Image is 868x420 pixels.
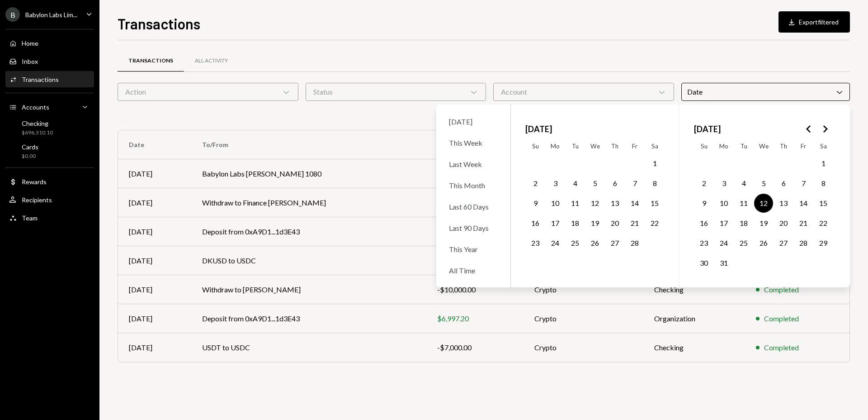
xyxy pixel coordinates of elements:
[443,112,503,131] div: [DATE]
[566,214,585,233] button: Tuesday, February 18th, 2025
[545,139,565,153] th: Monday
[714,234,733,253] button: Monday, March 24th, 2025
[643,333,745,362] td: Checking
[129,342,180,353] div: [DATE]
[128,57,173,65] div: Transactions
[526,194,545,213] button: Sunday, February 9th, 2025
[5,173,94,190] a: Rewards
[5,35,94,51] a: Home
[565,139,585,153] th: Tuesday
[5,140,94,162] a: Cards$0.00
[22,153,38,160] div: $0.00
[22,103,49,111] div: Accounts
[714,174,733,193] button: Monday, March 3rd, 2025
[129,168,180,179] div: [DATE]
[129,313,180,324] div: [DATE]
[585,214,604,233] button: Wednesday, February 19th, 2025
[754,139,774,153] th: Wednesday
[585,174,604,193] button: Wednesday, February 5th, 2025
[524,333,643,362] td: Crypto
[585,139,605,153] th: Wednesday
[5,53,94,69] a: Inbox
[645,174,664,193] button: Saturday, February 8th, 2025
[643,275,745,304] td: Checking
[814,174,833,193] button: Saturday, March 8th, 2025
[694,174,713,193] button: Sunday, March 2nd, 2025
[754,214,773,233] button: Wednesday, March 19th, 2025
[774,194,793,213] button: Thursday, March 13th, 2025
[794,214,813,233] button: Friday, March 21st, 2025
[714,253,733,272] button: Monday, March 31st, 2025
[625,234,644,253] button: Friday, February 28th, 2025
[426,130,524,159] th: Amount
[118,14,200,33] h1: Transactions
[734,194,753,213] button: Tuesday, March 11th, 2025
[585,194,604,213] button: Wednesday, February 12th, 2025
[625,194,644,213] button: Friday, February 14th, 2025
[734,214,753,233] button: Tuesday, March 18th, 2025
[443,133,503,153] div: This Week
[191,333,426,362] td: USDT to USDC
[794,234,813,253] button: Friday, March 28th, 2025
[714,139,734,153] th: Monday
[443,176,503,195] div: This Month
[645,194,664,213] button: Saturday, February 15th, 2025
[525,119,552,139] span: [DATE]
[714,194,733,213] button: Monday, March 10th, 2025
[191,304,426,333] td: Deposit from 0xA9D1...1d3E43
[801,121,817,137] button: Go to the Previous Month
[191,159,426,188] td: Babylon Labs [PERSON_NAME] 1080
[764,284,799,295] div: Completed
[526,174,545,193] button: Sunday, February 2nd, 2025
[443,239,503,259] div: This Year
[5,7,20,22] div: B
[694,253,713,272] button: Sunday, March 30th, 2025
[643,304,745,333] td: Organization
[734,139,754,153] th: Tuesday
[714,214,733,233] button: Monday, March 17th, 2025
[437,284,513,295] div: -$10,000.00
[443,154,503,174] div: Last Week
[566,234,585,253] button: Tuesday, February 25th, 2025
[814,214,833,233] button: Saturday, March 22nd, 2025
[191,275,426,304] td: Withdraw to [PERSON_NAME]
[525,139,665,273] table: February 2025
[524,275,643,304] td: Crypto
[778,11,850,33] button: Exportfiltered
[191,217,426,246] td: Deposit from 0xA9D1...1d3E43
[794,194,813,213] button: Friday, March 14th, 2025
[605,234,624,253] button: Thursday, February 27th, 2025
[813,139,833,153] th: Saturday
[437,313,513,324] div: $6,997.20
[546,194,565,213] button: Monday, February 10th, 2025
[526,214,545,233] button: Sunday, February 16th, 2025
[524,304,643,333] td: Crypto
[734,234,753,253] button: Tuesday, March 25th, 2025
[22,57,38,65] div: Inbox
[794,174,813,193] button: Friday, March 7th, 2025
[443,261,503,280] div: All Time
[566,174,585,193] button: Tuesday, February 4th, 2025
[22,196,52,204] div: Recipients
[22,214,38,222] div: Team
[546,214,565,233] button: Monday, February 17th, 2025
[118,49,184,72] a: Transactions
[493,83,674,101] div: Account
[25,11,77,19] div: Babylon Labs Lim...
[694,139,714,153] th: Sunday
[694,194,713,213] button: Sunday, March 9th, 2025
[605,194,624,213] button: Thursday, February 13th, 2025
[443,218,503,238] div: Last 90 Days
[645,214,664,233] button: Saturday, February 22nd, 2025
[774,214,793,233] button: Thursday, March 20th, 2025
[764,342,799,353] div: Completed
[694,214,713,233] button: Sunday, March 16th, 2025
[5,191,94,208] a: Recipients
[814,194,833,213] button: Saturday, March 15th, 2025
[525,139,545,153] th: Sunday
[694,119,721,139] span: [DATE]
[306,83,486,101] div: Status
[605,214,624,233] button: Thursday, February 20th, 2025
[645,139,665,153] th: Saturday
[191,130,426,159] th: To/From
